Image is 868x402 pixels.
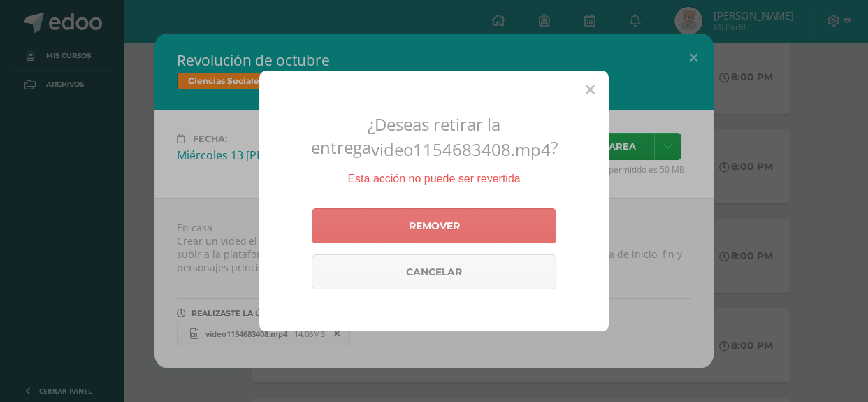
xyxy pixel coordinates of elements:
[312,208,556,243] a: Remover
[586,81,595,98] span: Close (Esc)
[312,254,556,289] a: Cancelar
[371,138,551,161] span: video1154683408.mp4
[347,173,520,185] span: Esta acción no puede ser revertida
[276,113,592,161] h2: ¿Deseas retirar la entrega ?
